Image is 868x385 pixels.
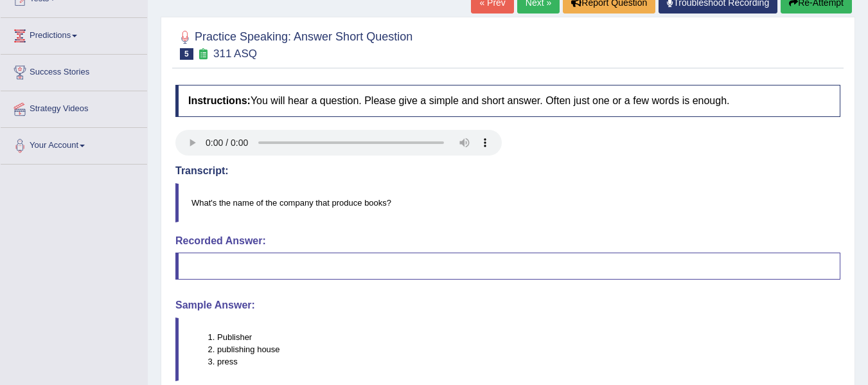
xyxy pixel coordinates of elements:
h4: You will hear a question. Please give a simple and short answer. Often just one or a few words is... [175,85,840,117]
h4: Transcript: [175,165,840,177]
li: Publisher [217,331,840,343]
h4: Sample Answer: [175,300,840,311]
small: Exam occurring question [197,48,210,60]
h4: Recorded Answer: [175,235,840,247]
b: Instructions: [188,95,251,106]
li: publishing house [217,343,840,355]
a: Predictions [1,18,147,50]
a: Your Account [1,128,147,160]
a: Strategy Videos [1,91,147,123]
a: Success Stories [1,55,147,87]
h2: Practice Speaking: Answer Short Question [175,28,412,60]
blockquote: What's the name of the company that produce books? [175,183,840,222]
li: press [217,355,840,368]
span: 5 [180,48,193,60]
small: 311 ASQ [213,48,257,60]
